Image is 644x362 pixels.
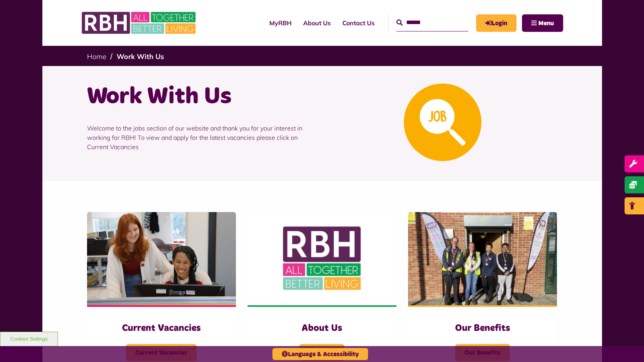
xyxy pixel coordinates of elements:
[103,322,220,334] h3: Current Vacancies
[424,322,541,334] h3: Our Benefits
[299,344,344,361] span: About Us
[408,212,557,305] img: Dropinfreehold2
[87,52,106,61] a: Home
[538,20,554,26] span: Menu
[476,14,517,32] a: MyRBH
[297,12,337,33] a: About Us
[404,84,482,161] img: Looking For A Job
[337,12,380,33] a: Contact Us
[126,344,197,361] span: Current Vacancies
[455,344,510,361] span: Our Benefits
[264,12,297,33] a: MyRBH
[117,52,164,61] a: Work With Us
[609,327,644,362] iframe: Netcall Web Assistant for live chat
[87,112,316,163] p: Welcome to the jobs section of our website and thank you for your interest in working for RBH! To...
[272,348,368,360] button: Language & Accessibility
[81,8,198,38] img: RBH
[87,212,236,305] img: IMG 1470
[522,14,563,32] button: Navigation
[87,82,316,112] h1: Work With Us
[263,322,381,334] h3: About Us
[248,212,396,305] img: RBH Logo Social Media 480X360 (1)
